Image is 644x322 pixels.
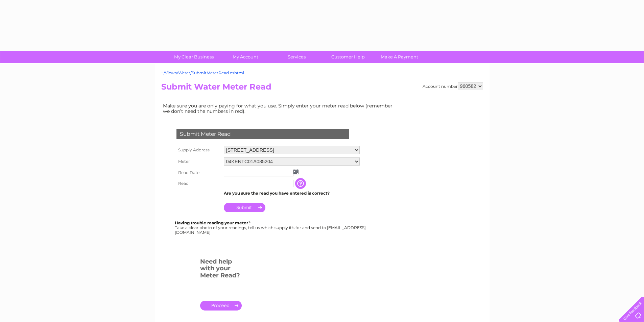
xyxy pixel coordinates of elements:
[175,144,222,156] th: Supply Address
[175,178,222,189] th: Read
[175,156,222,167] th: Meter
[423,82,483,90] div: Account number
[175,220,251,225] b: Having trouble reading your meter?
[166,51,222,63] a: My Clear Business
[161,101,398,116] td: Make sure you are only paying for what you use. Simply enter your meter read below (remember we d...
[161,70,244,75] a: ~/Views/Water/SubmitMeterRead.cshtml
[175,221,367,234] div: Take a clear photo of your readings, tell us which supply it's for and send to [EMAIL_ADDRESS][DO...
[175,167,222,178] th: Read Date
[200,257,242,282] h3: Need help with your Meter Read?
[320,51,376,63] a: Customer Help
[200,301,242,311] a: .
[161,82,483,95] h2: Submit Water Meter Read
[269,51,325,63] a: Services
[372,51,427,63] a: Make A Payment
[176,129,349,139] div: Submit Meter Read
[295,178,307,189] input: Information
[222,189,361,198] td: Are you sure the read you have entered is correct?
[293,169,299,174] img: ...
[217,51,273,63] a: My Account
[224,203,265,212] input: Submit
